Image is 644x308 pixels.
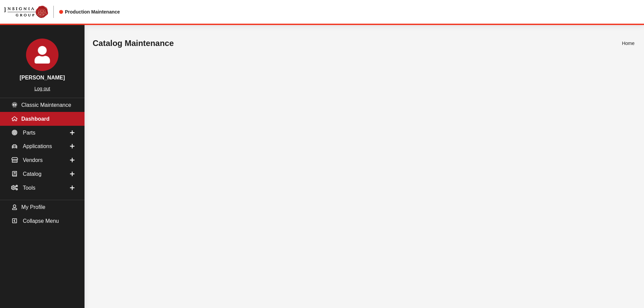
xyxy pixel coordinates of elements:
[59,8,120,16] div: Production Maintenance
[622,40,635,47] li: Home
[34,86,50,91] a: Log out
[23,129,35,135] span: Parts
[21,204,45,210] span: My Profile
[23,171,41,177] span: Catalog
[7,74,78,82] h3: [PERSON_NAME]
[23,143,52,149] span: Applications
[93,37,622,49] h1: Catalog Maintenance
[4,6,59,18] a: Insignia Group logo
[23,157,43,163] span: Vendors
[26,39,58,71] img: Cheyenne Dorton
[21,102,71,108] span: Classic Maintenance
[21,116,50,122] span: Dashboard
[23,185,35,190] span: Tools
[4,6,48,18] img: Catalog Maintenance
[23,218,59,224] span: Collapse Menu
